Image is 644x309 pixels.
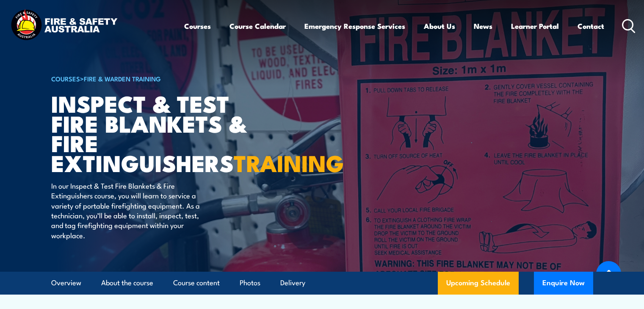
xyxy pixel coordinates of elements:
a: Overview [51,272,81,294]
a: News [474,15,492,37]
a: About the course [101,272,153,294]
a: Contact [578,15,604,37]
a: Course Calendar [229,15,286,37]
button: Enquire Now [534,272,593,295]
a: Courses [184,15,211,37]
a: Course content [173,272,220,294]
h6: > [51,73,260,84]
strong: TRAINING [234,145,344,180]
a: Delivery [280,272,305,294]
a: Fire & Warden Training [84,74,161,83]
a: Emergency Response Services [304,15,405,37]
a: Learner Portal [511,15,559,37]
a: About Us [424,15,455,37]
a: Photos [240,272,260,294]
h1: Inspect & Test Fire Blankets & Fire Extinguishers [51,93,260,173]
a: COURSES [51,74,80,83]
a: Upcoming Schedule [438,272,519,295]
p: In our Inspect & Test Fire Blankets & Fire Extinguishers course, you will learn to service a vari... [51,181,206,240]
